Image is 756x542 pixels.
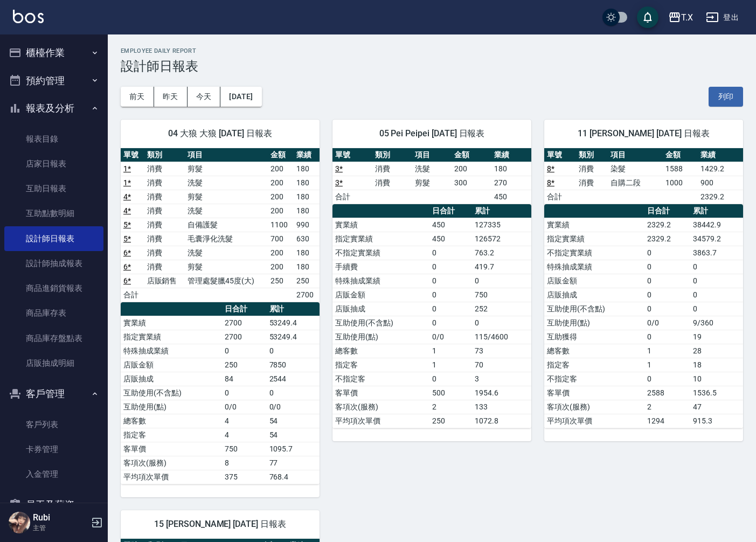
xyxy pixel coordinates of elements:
td: 0 [644,302,690,316]
td: 200 [268,162,294,176]
td: 消費 [144,232,185,246]
td: 1536.5 [690,386,743,400]
td: 0/0 [644,316,690,330]
td: 1 [644,358,690,372]
td: 互助使用(不含點) [544,302,644,316]
td: 平均項次單價 [332,414,429,428]
td: 2329.2 [644,218,690,232]
th: 累計 [267,302,320,316]
td: 消費 [144,176,185,190]
td: 53249.4 [267,330,320,344]
td: 1429.2 [698,162,743,176]
td: 200 [452,162,491,176]
button: 昨天 [154,87,188,107]
td: 0 [429,372,472,386]
th: 業績 [491,148,531,162]
td: 2544 [267,372,320,386]
td: 店販抽成 [544,288,644,302]
th: 單號 [544,148,576,162]
td: 450 [429,232,472,246]
table: a dense table [544,148,743,204]
td: 763.2 [472,246,531,260]
td: 18 [690,358,743,372]
td: 合計 [121,288,144,302]
th: 累計 [472,204,531,218]
td: 客單價 [544,386,644,400]
th: 類別 [144,148,185,162]
td: 洗髮 [185,246,267,260]
td: 375 [222,470,267,484]
td: 店販抽成 [121,372,222,386]
td: 實業績 [544,218,644,232]
td: 互助使用(不含點) [121,386,222,400]
td: 互助使用(點) [332,330,429,344]
span: 11 [PERSON_NAME] [DATE] 日報表 [557,128,730,139]
td: 毛囊淨化洗髮 [185,232,267,246]
a: 商品庫存盤點表 [4,326,103,351]
td: 特殊抽成業績 [544,260,644,274]
td: 染髮 [608,162,663,176]
td: 2329.2 [644,232,690,246]
th: 項目 [185,148,267,162]
td: 200 [268,204,294,218]
th: 日合計 [429,204,472,218]
td: 0 [690,260,743,274]
td: 0 [429,246,472,260]
td: 指定實業績 [544,232,644,246]
td: 252 [472,302,531,316]
td: 剪髮 [185,260,267,274]
h3: 設計師日報表 [121,59,743,74]
td: 0 [472,274,531,288]
td: 管理處髮臘45度(大) [185,274,267,288]
td: 4 [222,414,267,428]
a: 設計師日報表 [4,226,103,251]
td: 剪髮 [185,190,267,204]
td: 250 [268,274,294,288]
td: 1100 [268,218,294,232]
td: 互助使用(點) [121,400,222,414]
td: 店販金額 [121,358,222,372]
td: 0 [690,274,743,288]
td: 419.7 [472,260,531,274]
td: 互助使用(不含點) [332,316,429,330]
td: 180 [294,176,320,190]
td: 9/360 [690,316,743,330]
td: 53249.4 [267,316,320,330]
td: 270 [491,176,531,190]
td: 200 [268,260,294,274]
td: 洗髮 [185,204,267,218]
td: 3 [472,372,531,386]
td: 200 [268,190,294,204]
td: 0 [267,344,320,358]
td: 450 [491,190,531,204]
td: 28 [690,344,743,358]
td: 0 [429,316,472,330]
td: 1072.8 [472,414,531,428]
td: 7850 [267,358,320,372]
td: 1000 [663,176,698,190]
td: 0 [429,288,472,302]
button: T.X [664,6,697,29]
p: 主管 [33,523,88,533]
td: 總客數 [544,344,644,358]
td: 0 [429,260,472,274]
td: 750 [222,442,267,456]
a: 店家日報表 [4,151,103,176]
th: 項目 [608,148,663,162]
td: 54 [267,428,320,442]
td: 實業績 [332,218,429,232]
button: 櫃檯作業 [4,39,103,67]
a: 設計師抽成報表 [4,251,103,276]
td: 38442.9 [690,218,743,232]
td: 47 [690,400,743,414]
td: 0 [690,288,743,302]
td: 0/0 [267,400,320,414]
td: 客項次(服務) [332,400,429,414]
th: 類別 [372,148,412,162]
td: 不指定客 [544,372,644,386]
table: a dense table [332,148,531,204]
td: 0/0 [429,330,472,344]
td: 250 [429,414,472,428]
td: 指定客 [332,358,429,372]
td: 0 [472,316,531,330]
